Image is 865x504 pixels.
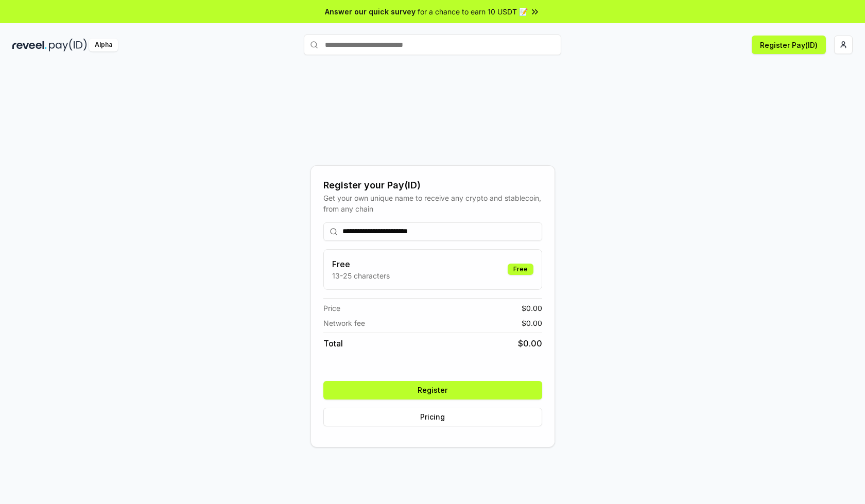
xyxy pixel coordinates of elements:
span: Price [323,303,340,314]
span: Answer our quick survey [325,6,416,17]
span: $ 0.00 [518,337,542,350]
span: $ 0.00 [522,318,542,328]
h3: Free [332,258,390,270]
div: Register your Pay(ID) [323,178,542,193]
span: $ 0.00 [522,303,542,314]
span: Network fee [323,318,365,328]
p: 13-25 characters [332,270,390,281]
div: Alpha [89,39,118,51]
div: Get your own unique name to receive any crypto and stablecoin, from any chain [323,193,542,214]
span: Total [323,337,343,350]
div: Free [508,264,533,275]
img: pay_id [49,39,87,51]
button: Pricing [323,408,542,426]
img: reveel_dark [12,39,47,51]
button: Register [323,381,542,399]
span: for a chance to earn 10 USDT 📝 [418,6,528,17]
button: Register Pay(ID) [752,36,826,54]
